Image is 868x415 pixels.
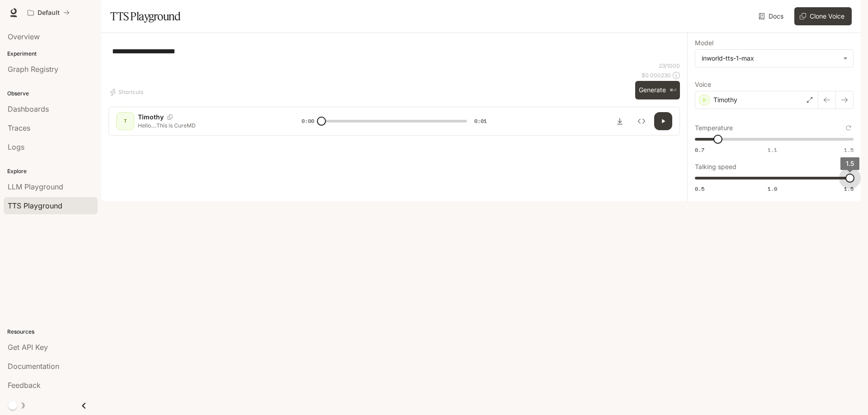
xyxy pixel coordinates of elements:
p: Talking speed [695,164,736,170]
p: Model [695,40,713,46]
div: T [118,114,132,128]
span: 1.1 [768,146,777,154]
button: All workspaces [24,4,74,22]
h1: TTS Playground [110,7,180,25]
div: inworld-tts-1-max [695,50,853,67]
p: Voice [695,81,711,88]
p: Timothy [713,95,737,104]
p: Hello....This is CureMD [138,122,280,129]
span: 0:01 [474,117,487,126]
a: Docs [757,7,787,25]
p: Temperature [695,125,733,131]
p: $ 0.000230 [642,71,671,79]
button: Reset to default [844,123,854,133]
button: Inspect [632,112,651,130]
span: 0:00 [302,117,314,126]
p: 23 / 1000 [659,62,680,70]
button: Shortcuts [108,85,147,99]
p: Timothy [138,113,164,122]
span: 1.5 [846,160,854,167]
span: 0.5 [695,185,704,193]
div: inworld-tts-1-max [702,54,839,63]
p: ⌘⏎ [670,88,676,93]
span: 0.7 [695,146,704,154]
span: 1.5 [844,146,854,154]
p: Default [38,9,60,17]
button: Copy Voice ID [164,114,176,120]
span: 1.5 [844,185,854,193]
button: Clone Voice [794,7,852,25]
span: 1.0 [768,185,777,193]
button: Download audio [611,112,629,130]
button: Generate⌘⏎ [635,81,680,99]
